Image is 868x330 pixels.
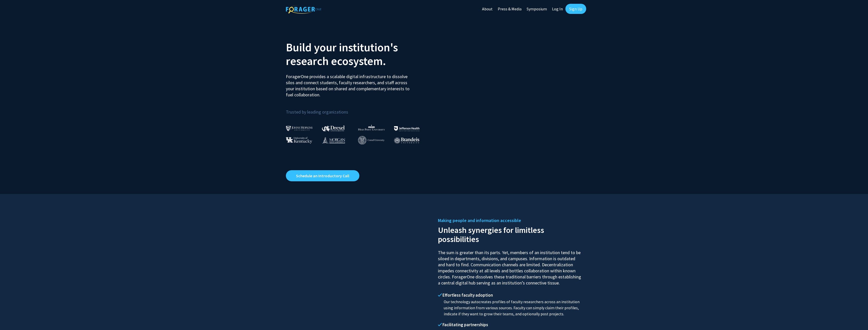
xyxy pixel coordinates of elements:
[438,224,582,244] h2: Unleash synergies for limitless possibilities
[394,137,419,144] img: Brandeis University
[438,322,582,327] h4: Facilitating partnerships
[286,137,312,144] img: University of Kentucky
[322,125,345,131] img: Drexel University
[286,5,321,14] img: ForagerOne Logo
[438,245,582,286] p: The sum is greater than its parts. Yet, members of an institution tend to be siloed in department...
[286,70,413,98] p: ForagerOne provides a scalable digital infrastructure to dissolve silos and connect students, fac...
[286,126,313,131] img: Johns Hopkins University
[565,4,586,14] a: Sign Up
[438,293,582,298] h4: Effortless faculty adoption
[358,136,384,144] img: Cornell University
[322,137,345,143] img: Morgan State University
[394,126,419,131] img: Thomas Jefferson University
[358,124,385,130] img: High Point University
[286,40,430,68] h2: Build your institution's research ecosystem.
[438,217,582,224] h5: Making people and information accessible
[438,299,582,317] p: Our technology autocreates profiles of faculty researchers across an institution using informatio...
[286,170,359,181] a: Opens in a new tab
[286,102,430,116] p: Trusted by leading organizations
